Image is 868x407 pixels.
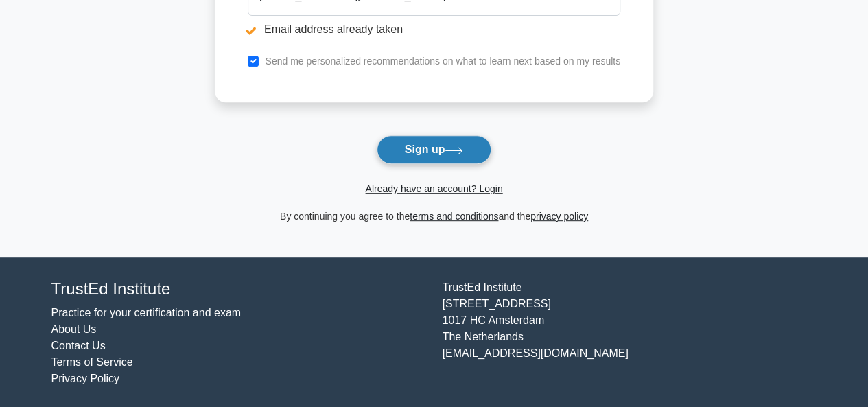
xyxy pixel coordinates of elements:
[207,208,661,224] div: By continuing you agree to the and the
[434,279,825,387] div: TrustEd Institute [STREET_ADDRESS] 1017 HC Amsterdam The Netherlands [EMAIL_ADDRESS][DOMAIN_NAME]
[51,279,426,299] h4: TrustEd Institute
[248,21,620,38] li: Email address already taken
[265,56,620,67] label: Send me personalized recommendations on what to learn next based on my results
[377,135,492,164] button: Sign up
[51,373,120,384] a: Privacy Policy
[51,307,242,318] a: Practice for your certification and exam
[365,183,502,194] a: Already have an account? Login
[51,356,133,368] a: Terms of Service
[51,340,106,351] a: Contact Us
[410,211,498,222] a: terms and conditions
[530,211,588,222] a: privacy policy
[51,323,97,335] a: About Us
